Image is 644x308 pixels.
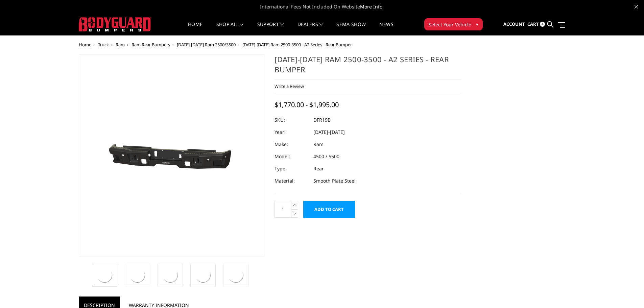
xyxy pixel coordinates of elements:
[275,175,308,187] dt: Material:
[527,15,545,33] a: Cart 4
[275,54,461,79] h1: [DATE]-[DATE] Ram 2500-3500 - A2 Series - Rear Bumper
[275,126,308,138] dt: Year:
[161,266,180,284] img: 2019-2025 Ram 2500-3500 - A2 Series - Rear Bumper
[476,21,478,28] span: ▾
[303,201,355,218] input: Add to Cart
[226,266,245,284] img: 2019-2025 Ram 2500-3500 - A2 Series - Rear Bumper
[360,3,382,10] a: More Info
[275,83,304,89] a: Write a Review
[313,114,331,126] dd: DFR19B
[527,21,539,27] span: Cart
[313,150,339,163] dd: 4500 / 5500
[429,21,471,28] span: Select Your Vehicle
[242,42,352,48] span: [DATE]-[DATE] Ram 2500-3500 - A2 Series - Rear Bumper
[297,22,323,35] a: Dealers
[95,266,114,284] img: 2019-2025 Ram 2500-3500 - A2 Series - Rear Bumper
[79,54,265,257] a: 2019-2025 Ram 2500-3500 - A2 Series - Rear Bumper
[79,17,151,31] img: BODYGUARD BUMPERS
[379,22,393,35] a: News
[540,22,545,27] span: 4
[194,266,212,284] img: 2019-2025 Ram 2500-3500 - A2 Series - Rear Bumper
[503,15,525,33] a: Account
[188,22,202,35] a: Home
[116,42,125,48] a: Ram
[87,118,256,193] img: 2019-2025 Ram 2500-3500 - A2 Series - Rear Bumper
[313,138,324,150] dd: Ram
[177,42,236,48] a: [DATE]-[DATE] Ram 2500/3500
[503,21,525,27] span: Account
[98,42,109,48] a: Truck
[275,163,308,175] dt: Type:
[313,163,324,175] dd: Rear
[313,126,345,138] dd: [DATE]-[DATE]
[79,42,91,48] a: Home
[424,18,483,30] button: Select Your Vehicle
[275,150,308,163] dt: Model:
[128,266,147,284] img: 2019-2025 Ram 2500-3500 - A2 Series - Rear Bumper
[275,138,308,150] dt: Make:
[132,42,170,48] a: Ram Rear Bumpers
[275,114,308,126] dt: SKU:
[216,22,244,35] a: shop all
[336,22,366,35] a: SEMA Show
[257,22,284,35] a: Support
[313,175,356,187] dd: Smooth Plate Steel
[275,100,339,109] span: $1,770.00 - $1,995.00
